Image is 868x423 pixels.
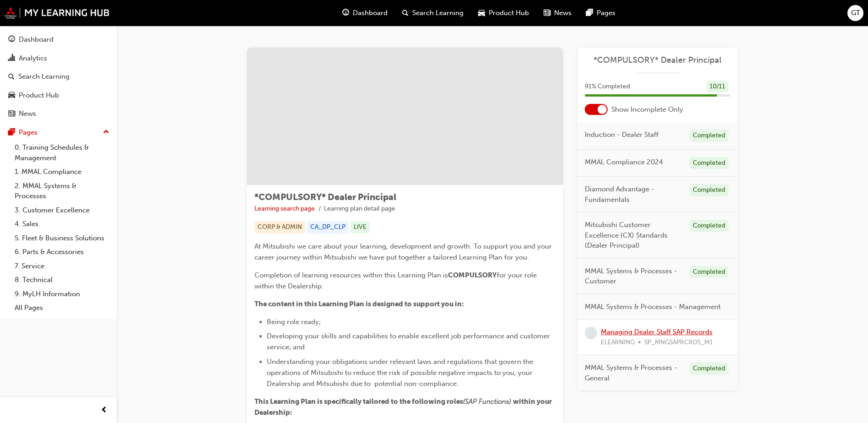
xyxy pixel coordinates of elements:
[254,300,464,308] span: The content in this Learning Plan is designed to support you in:
[585,302,721,312] span: MMAL Systems & Processes - Management
[4,50,113,67] a: Analytics
[8,110,15,118] span: news-icon
[585,130,658,140] span: Induction - Dealer Staff
[254,192,396,202] span: *COMPULSORY* Dealer Principal
[11,245,113,259] a: 6. Parts & Accessories
[706,81,728,93] div: 10 / 11
[601,337,635,348] span: ELEARNING
[585,157,663,168] span: MMAL Compliance 2024
[847,5,863,21] button: GT
[4,68,113,85] a: Search Learning
[690,157,728,169] div: Completed
[335,4,395,22] a: guage-iconDashboard
[307,221,349,233] div: CA_DP_CLP
[254,397,553,417] span: within your Dealership:
[690,184,728,196] div: Completed
[585,184,682,205] span: Diamond Advantage - Fundamentals
[11,301,113,315] a: All Pages
[536,4,579,22] a: news-iconNews
[254,271,448,279] span: Completion of learning resources within this Learning Plan is
[8,129,15,137] span: pages-icon
[690,130,728,142] div: Completed
[601,328,712,336] a: Managing Dealer Staff SAP Records
[11,259,113,273] a: 7. Service
[395,4,471,22] a: search-iconSearch Learning
[585,220,682,251] span: Mitsubishi Customer Excellence (CX) Standards (Dealer Principal)
[471,4,536,22] a: car-iconProduct Hub
[267,358,535,388] span: Understanding your obligations under relevant laws and regulations that govern the operations of ...
[4,124,113,141] button: Pages
[690,220,728,232] div: Completed
[4,105,113,122] a: News
[611,104,683,115] span: Show Incomplete Only
[11,141,113,165] a: 0. Training Schedules & Management
[4,87,113,104] a: Product Hub
[4,29,113,124] button: DashboardAnalyticsSearch LearningProduct HubNews
[11,231,113,245] a: 5. Fleet & Business Solutions
[324,204,395,214] li: Learning plan detail page
[18,71,70,82] div: Search Learning
[585,266,682,287] span: MMAL Systems & Processes - Customer
[8,36,15,44] span: guage-icon
[11,179,113,203] a: 2. MMAL Systems & Processes
[19,90,59,101] div: Product Hub
[350,221,370,233] div: LIVE
[851,8,860,18] span: GT
[690,266,728,278] div: Completed
[8,54,15,63] span: chart-icon
[690,363,728,375] div: Completed
[11,165,113,179] a: 1. MMAL Compliance
[544,7,550,19] span: news-icon
[8,73,15,81] span: search-icon
[11,217,113,231] a: 4. Sales
[579,4,623,22] a: pages-iconPages
[644,337,713,348] span: SP_MNGSAPRCRDS_M1
[11,203,113,217] a: 3. Customer Excellence
[597,8,615,18] span: Pages
[585,327,597,339] span: learningRecordVerb_NONE-icon
[254,397,463,406] span: This Learning Plan is specifically tailored to the following roles
[585,81,630,92] span: 91 % Completed
[11,287,113,301] a: 9. MyLH Information
[19,53,47,64] div: Analytics
[267,318,321,326] span: Being role ready;
[267,332,552,351] span: Developing your skills and capabilities to enable excellent job performance and customer service;...
[402,7,409,19] span: search-icon
[19,127,38,138] div: Pages
[254,205,315,212] a: Learning search page
[19,108,36,119] div: News
[254,242,554,261] span: At Mitsubishi we care about your learning, development and growth. To support you and your career...
[448,271,497,279] span: COMPULSORY
[8,92,15,100] span: car-icon
[11,273,113,287] a: 8. Technical
[586,7,593,19] span: pages-icon
[254,271,539,290] span: for your role within the Dealership.
[489,8,529,18] span: Product Hub
[5,7,110,19] img: mmal
[19,34,54,45] div: Dashboard
[585,55,730,65] a: *COMPULSORY* Dealer Principal
[478,7,485,19] span: car-icon
[412,8,464,18] span: Search Learning
[554,8,571,18] span: News
[342,7,349,19] span: guage-icon
[254,221,305,233] div: CORP & ADMIN
[101,405,108,416] span: prev-icon
[103,126,109,138] span: up-icon
[585,363,682,383] span: MMAL Systems & Processes - General
[463,397,511,406] span: (SAP Functions)
[353,8,388,18] span: Dashboard
[4,31,113,48] a: Dashboard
